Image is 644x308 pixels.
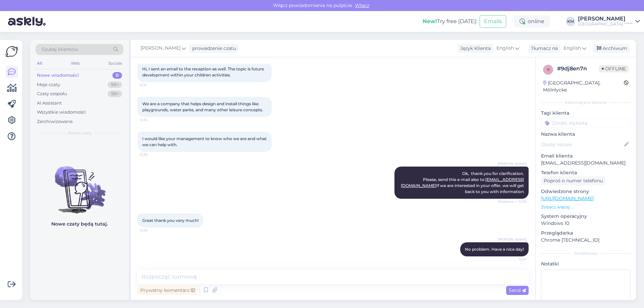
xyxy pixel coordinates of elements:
[51,221,108,228] p: Nowe czaty będą tutaj.
[465,247,524,252] span: No problem. Have a nice day!
[142,218,199,223] span: Great thank you very much!
[498,199,527,204] span: Widziane ✓ 12:35
[501,257,527,262] span: 12:41
[496,45,514,52] span: English
[593,44,630,53] div: Archiwum
[423,18,437,24] b: New!
[142,136,268,147] span: I would like your management to know who we are and what we can help with.
[190,45,236,52] div: prowadzenie czatu
[541,118,631,128] input: Dodać etykietę
[401,171,525,194] span: Ok, thank you for clarification. Please, send this e-mail also to: If we are interested in your o...
[112,72,122,79] div: 0
[5,45,18,58] img: Askly Logo
[541,250,631,256] div: Dodatkowy
[353,2,371,8] span: Włącz
[108,90,122,97] div: 99+
[541,230,631,237] p: Przeglądarka
[543,79,624,94] div: [GEOGRAPHIC_DATA], Mölnlycke
[140,117,165,122] span: 12:32
[138,286,198,295] div: Prywatny komentarz
[541,169,631,176] p: Telefon klienta
[547,67,549,72] span: 9
[140,152,165,157] span: 12:33
[37,72,79,79] div: Nowe wiadomości
[107,59,123,68] div: Socials
[541,204,631,210] p: Zobacz więcej ...
[541,141,623,148] input: Dodaj nazwę
[541,160,631,167] p: [EMAIL_ADDRESS][DOMAIN_NAME]
[480,15,506,28] button: Emails
[578,16,640,27] a: [PERSON_NAME][GEOGRAPHIC_DATA] *****
[36,59,43,68] div: All
[541,195,594,201] a: [URL][DOMAIN_NAME]
[68,130,92,136] span: Nowe czaty
[142,101,263,112] span: We are a company that helps design and install things like playgrounds, water parks, and many oth...
[541,260,631,267] p: Notatki
[423,17,477,25] div: Try free [DATE]:
[541,152,631,160] p: Email klienta
[528,45,558,52] div: Tłumacz na
[563,45,581,52] span: English
[541,100,631,106] div: Informacje o kliencie
[498,161,527,166] span: [PERSON_NAME]
[578,16,633,21] div: [PERSON_NAME]
[541,188,631,195] p: Odwiedzone strony
[498,237,527,242] span: [PERSON_NAME]
[140,82,165,87] span: 12:31
[141,45,180,52] span: [PERSON_NAME]
[37,109,86,116] div: Wszystkie wiadomości
[541,237,631,244] p: Chrome [TECHNICAL_ID]
[514,15,550,27] div: online
[599,65,629,72] span: Offline
[30,154,129,214] img: No chats
[37,81,60,88] div: Moje czaty
[140,228,165,233] span: 12:35
[37,90,67,97] div: Czaty zespołu
[541,220,631,227] p: Windows 10
[37,118,73,125] div: Zarchiwizowane
[541,131,631,138] p: Nazwa klienta
[566,17,575,26] div: KM
[108,81,122,88] div: 99+
[557,65,599,73] div: # 9dj8en7n
[541,213,631,220] p: System operacyjny
[541,176,605,185] div: Poproś o numer telefonu
[42,46,78,53] span: Szukaj klientów
[69,59,81,68] div: Web
[509,287,526,293] span: Send
[37,100,62,107] div: AI Assistant
[458,45,491,52] div: Język Klienta
[142,66,265,77] span: Hi, I sent an email to the reception as well. The topic is future development within your childre...
[541,110,631,117] p: Tagi klienta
